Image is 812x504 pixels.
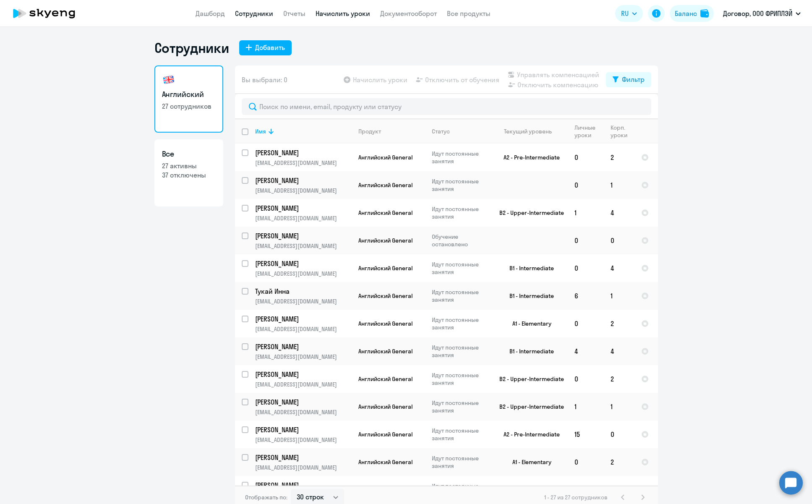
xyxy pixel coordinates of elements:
span: Английский General [358,264,413,272]
td: 0 [568,227,604,254]
a: Тукай Инна [255,287,351,296]
a: [PERSON_NAME] [255,370,351,379]
button: Балансbalance [670,5,714,22]
div: Продукт [358,128,381,135]
p: Идут постоянные занятия [432,150,489,165]
div: Имя [255,128,351,135]
a: Сотрудники [235,9,273,18]
p: [EMAIL_ADDRESS][DOMAIN_NAME] [255,408,351,416]
p: [EMAIL_ADDRESS][DOMAIN_NAME] [255,214,351,222]
span: Английский General [358,375,413,383]
td: 1 [568,393,604,420]
div: Статус [432,128,489,135]
span: 1 - 27 из 27 сотрудников [544,494,608,501]
h3: Все [162,149,216,159]
td: 1 [568,199,604,227]
p: Идут постоянные занятия [432,288,489,303]
td: A2 - Pre-Intermediate [490,144,568,171]
p: Идут постоянные занятия [432,371,489,386]
a: Начислить уроки [316,9,370,18]
div: Фильтр [622,74,645,84]
a: Все продукты [447,9,491,18]
p: [EMAIL_ADDRESS][DOMAIN_NAME] [255,270,351,277]
input: Поиск по имени, email, продукту или статусу [242,98,651,115]
p: Тукай Инна [255,287,350,296]
span: Английский General [358,320,413,327]
a: [PERSON_NAME] [255,148,351,157]
p: Идут постоянные занятия [432,261,489,276]
p: Идут постоянные занятия [432,482,489,497]
td: 4 [604,476,634,504]
img: english [162,73,175,86]
p: [PERSON_NAME] [255,397,350,407]
td: 0 [568,365,604,393]
p: Идут постоянные занятия [432,316,489,331]
p: [EMAIL_ADDRESS][DOMAIN_NAME] [255,464,351,471]
td: 0 [568,171,604,199]
span: Английский General [358,347,413,355]
td: 0 [604,420,634,448]
p: [PERSON_NAME] [255,176,350,185]
div: Личные уроки [574,124,603,139]
p: [PERSON_NAME] [255,148,350,157]
div: Продукт [358,128,425,135]
td: 2 [604,448,634,476]
img: balance [700,9,709,18]
p: [PERSON_NAME] [255,342,350,351]
p: [EMAIL_ADDRESS][DOMAIN_NAME] [255,353,351,360]
p: [PERSON_NAME] [255,453,350,462]
span: Английский General [358,431,413,438]
button: Договор, ООО ФРИПЛЭЙ [719,3,805,24]
p: 37 отключены [162,170,216,180]
span: Английский General [358,403,413,410]
a: [PERSON_NAME] [255,342,351,351]
a: [PERSON_NAME] [255,176,351,185]
p: [PERSON_NAME] [255,259,350,268]
span: Английский General [358,181,413,189]
h1: Сотрудники [154,39,229,56]
p: [PERSON_NAME] [255,425,350,434]
p: [PERSON_NAME] [255,314,350,324]
button: Добавить [239,40,292,55]
a: [PERSON_NAME] [255,231,351,240]
a: [PERSON_NAME] [255,204,351,213]
span: Английский General [358,292,413,300]
div: Баланс [675,8,697,18]
a: Все27 активны37 отключены [154,139,223,206]
td: 15 [568,420,604,448]
span: Английский General [358,209,413,217]
p: [EMAIL_ADDRESS][DOMAIN_NAME] [255,298,351,305]
span: Вы выбрали: 0 [242,75,287,85]
td: 0 [604,227,634,254]
p: [EMAIL_ADDRESS][DOMAIN_NAME] [255,187,351,194]
span: Отображать по: [245,494,287,501]
a: [PERSON_NAME] [255,397,351,407]
a: Дашборд [196,9,225,18]
p: [EMAIL_ADDRESS][DOMAIN_NAME] [255,242,351,250]
a: [PERSON_NAME] [255,314,351,324]
p: [EMAIL_ADDRESS][DOMAIN_NAME] [255,436,351,444]
a: Отчеты [283,9,305,18]
span: Английский General [358,237,413,244]
td: 6 [568,282,604,310]
td: 2 [604,310,634,337]
td: B2 - Upper-Intermediate [490,199,568,227]
span: RU [621,8,629,18]
a: [PERSON_NAME] [255,480,351,490]
td: 0 [568,254,604,282]
div: Личные уроки [574,124,598,139]
td: B1 - Intermediate [490,337,568,365]
p: [PERSON_NAME] [255,204,350,213]
p: Идут постоянные занятия [432,178,489,193]
td: B2 - Upper-Intermediate [490,365,568,393]
p: Идут постоянные занятия [432,427,489,442]
p: [PERSON_NAME] [255,231,350,240]
p: Идут постоянные занятия [432,205,489,220]
p: Обучение остановлено [432,233,489,248]
div: Корп. уроки [611,124,634,139]
td: 1 [604,282,634,310]
td: 2 [604,365,634,393]
p: [EMAIL_ADDRESS][DOMAIN_NAME] [255,381,351,388]
p: Идут постоянные занятия [432,399,489,414]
